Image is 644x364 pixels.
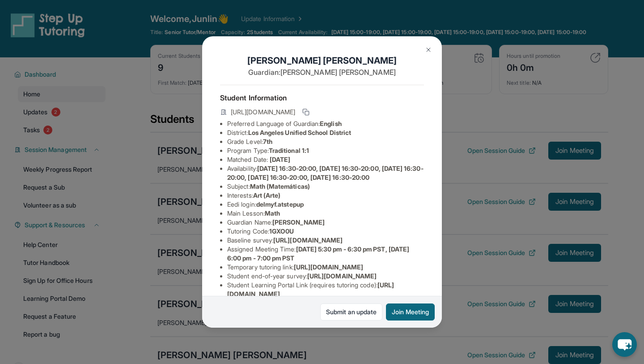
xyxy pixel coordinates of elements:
span: [URL][DOMAIN_NAME] [231,108,295,117]
span: 1GXO0U [269,227,294,235]
li: Subject : [227,182,424,191]
span: [DATE] 16:30-20:00, [DATE] 16:30-20:00, [DATE] 16:30-20:00, [DATE] 16:30-20:00, [DATE] 16:30-20:00 [227,165,424,181]
li: Matched Date: [227,155,424,164]
span: [URL][DOMAIN_NAME] [273,236,343,244]
span: Los Angeles Unified School District [248,129,351,136]
li: District: [227,128,424,137]
span: [URL][DOMAIN_NAME] [294,263,363,271]
li: Student end-of-year survey : [227,272,424,281]
li: Program Type: [227,146,424,155]
li: Grade Level: [227,137,424,146]
span: [URL][DOMAIN_NAME] [307,272,377,280]
span: [PERSON_NAME] [272,218,325,226]
span: Art (Arte) [253,191,281,199]
li: Interests : [227,191,424,200]
img: Close Icon [425,46,432,53]
span: Math [265,209,280,217]
li: Temporary tutoring link : [227,263,424,272]
span: 7th [263,138,272,145]
li: Baseline survey : [227,236,424,245]
span: Traditional 1:1 [269,147,309,154]
button: chat-button [612,332,637,357]
h4: Student Information [220,92,424,103]
li: Assigned Meeting Time : [227,245,424,263]
a: Submit an update [320,303,382,321]
span: delmyf.atstepup [256,200,304,208]
li: Preferred Language of Guardian: [227,119,424,128]
li: Student Learning Portal Link (requires tutoring code) : [227,281,424,299]
li: Availability: [227,164,424,182]
li: Eedi login : [227,200,424,209]
span: English [320,120,342,127]
li: Main Lesson : [227,209,424,218]
li: Guardian Name : [227,218,424,227]
button: Join Meeting [386,303,435,321]
p: Guardian: [PERSON_NAME] [PERSON_NAME] [220,67,424,78]
span: [DATE] [270,156,290,163]
h1: [PERSON_NAME] [PERSON_NAME] [220,54,424,67]
li: Tutoring Code : [227,227,424,236]
button: Copy link [301,107,311,117]
span: Math (Matemáticas) [250,182,310,190]
span: [DATE] 5:30 pm - 6:30 pm PST, [DATE] 6:00 pm - 7:00 pm PST [227,245,409,262]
